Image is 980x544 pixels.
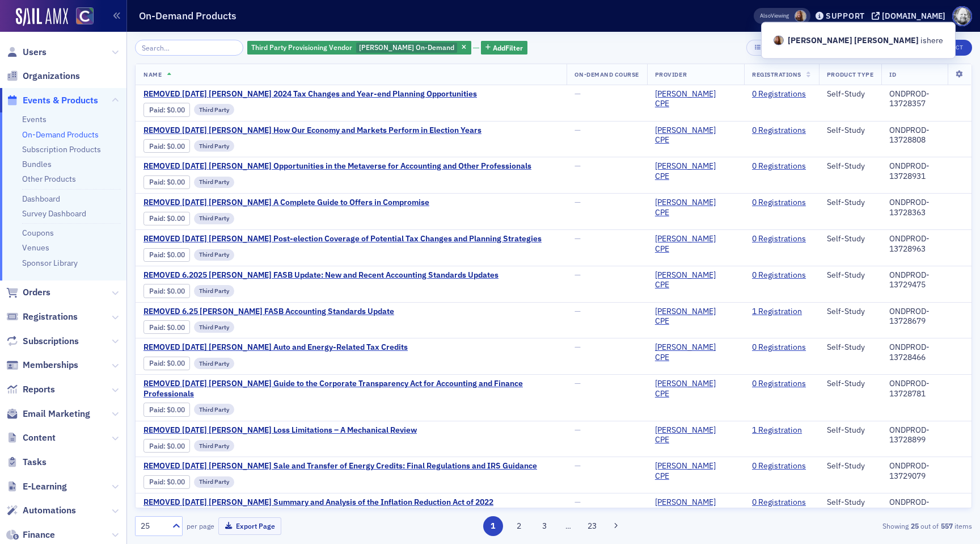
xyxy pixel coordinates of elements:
[575,89,581,99] span: —
[68,7,94,27] a: View Homepage
[889,425,964,445] div: ONDPROD-13728899
[752,425,802,436] a: 1 Registration
[167,178,185,186] span: $0.00
[218,517,281,535] button: Export Page
[655,161,736,181] a: [PERSON_NAME] CPE
[251,43,352,52] span: Third Party Provisioning Vendor
[22,114,47,124] a: Events
[655,425,736,445] a: [PERSON_NAME] CPE
[6,504,76,517] a: Automations
[889,125,964,145] div: ONDPROD-13728808
[701,521,972,531] div: Showing out of items
[143,70,162,78] span: Name
[6,383,55,396] a: Reports
[575,425,581,435] span: —
[889,198,964,217] div: ONDPROD-13728363
[194,476,234,488] div: Third Party
[149,142,163,150] a: Paid
[149,178,163,186] a: Paid
[22,258,78,268] a: Sponsor Library
[23,335,79,348] span: Subscriptions
[655,270,736,290] a: [PERSON_NAME] CPE
[167,478,185,486] span: $0.00
[23,408,90,420] span: Email Marketing
[23,359,78,371] span: Memberships
[752,125,806,136] a: 0 Registrations
[752,234,806,244] a: 0 Registrations
[143,307,394,317] span: REMOVED 6.25 Surgent's FASB Accounting Standards Update
[23,456,47,468] span: Tasks
[752,161,806,171] a: 0 Registrations
[143,379,559,399] span: REMOVED 7.21.25 Surgent's Guide to the Corporate Transparency Act for Accounting and Finance Prof...
[575,461,581,471] span: —
[481,41,527,55] button: AddFilter
[752,70,801,78] span: Registrations
[167,323,185,332] span: $0.00
[149,287,167,295] span: :
[143,234,542,244] span: REMOVED 6.20.25 Surgent's Post-election Coverage of Potential Tax Changes and Planning Strategies
[827,161,873,171] div: Self-Study
[143,125,481,136] span: REMOVED 4.30.2025 Surgent's How Our Economy and Markets Perform in Election Years
[752,307,802,317] a: 1 Registration
[143,175,190,189] div: Paid: 0 - $0
[149,142,167,150] span: :
[655,89,736,109] a: [PERSON_NAME] CPE
[575,378,581,388] span: —
[6,359,78,371] a: Memberships
[6,286,50,299] a: Orders
[6,46,47,58] a: Users
[889,461,964,481] div: ONDPROD-13729079
[23,383,55,396] span: Reports
[143,284,190,298] div: Paid: 1 - $0
[143,497,493,508] a: REMOVED [DATE] [PERSON_NAME] Summary and Analysis of the Inflation Reduction Act of 2022
[655,379,736,399] a: [PERSON_NAME] CPE
[143,425,417,436] span: REMOVED 7.21.25 Surgent's Loss Limitations – A Mechanical Review
[149,359,163,367] a: Paid
[6,529,55,541] a: Finance
[143,342,408,353] span: REMOVED 7.21.25 Surgent's Auto and Energy-Related Tax Credits
[23,311,78,323] span: Registrations
[143,270,499,281] a: REMOVED 6.2025 [PERSON_NAME] FASB Update: New and Recent Accounting Standards Updates
[149,106,167,114] span: :
[194,249,234,261] div: Third Party
[167,405,185,414] span: $0.00
[872,12,949,20] button: [DOMAIN_NAME]
[22,228,54,238] a: Coupons
[143,198,429,208] span: REMOVED 6.20.25 Surgent's A Complete Guide to Offers in Compromise
[194,321,234,333] div: Third Party
[194,140,234,152] div: Third Party
[6,94,98,107] a: Events & Products
[23,432,56,444] span: Content
[143,212,190,225] div: Paid: 0 - $0
[6,456,47,468] a: Tasks
[655,307,736,327] a: [PERSON_NAME] CPE
[359,43,454,52] span: [PERSON_NAME] On-Demand
[826,11,865,21] div: Support
[575,306,581,316] span: —
[143,425,417,436] a: REMOVED [DATE] [PERSON_NAME] Loss Limitations – A Mechanical Review
[23,529,55,541] span: Finance
[143,198,429,208] a: REMOVED [DATE] [PERSON_NAME] A Complete Guide to Offers in Compromise
[16,8,68,26] img: SailAMX
[194,440,234,451] div: Third Party
[23,94,98,107] span: Events & Products
[139,9,236,23] h1: On-Demand Products
[167,287,185,295] span: $0.00
[149,106,163,114] a: Paid
[939,521,954,531] strong: 557
[560,521,576,531] span: …
[149,405,163,414] a: Paid
[827,70,873,78] span: Product Type
[882,11,945,21] div: [DOMAIN_NAME]
[827,307,873,317] div: Self-Study
[582,516,602,536] button: 23
[167,142,185,150] span: $0.00
[143,234,542,244] a: REMOVED [DATE] [PERSON_NAME] Post-election Coverage of Potential Tax Changes and Planning Strategies
[655,497,736,517] a: [PERSON_NAME] CPE
[141,520,166,532] div: 25
[194,177,234,188] div: Third Party
[143,161,531,171] a: REMOVED [DATE] [PERSON_NAME] Opportunities in the Metaverse for Accounting and Other Professionals
[149,405,167,414] span: :
[143,475,190,489] div: Paid: 0 - $0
